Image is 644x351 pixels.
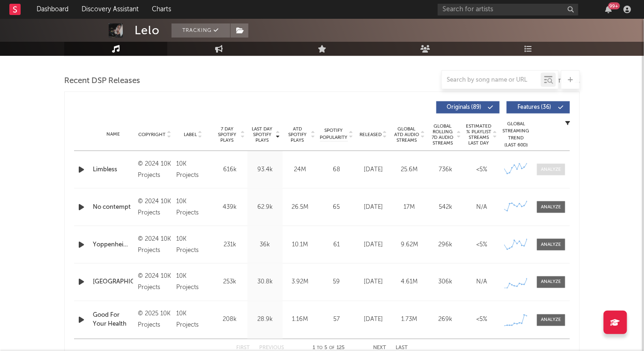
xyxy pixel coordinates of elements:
[394,165,425,175] div: 25.6M
[93,203,133,212] a: No contempt
[285,203,315,212] div: 26.5M
[250,126,275,143] span: Last Day Spotify Plays
[359,132,382,137] span: Released
[250,165,280,175] div: 93.4k
[93,165,133,175] a: Limbless
[442,105,486,110] span: Originals ( 89 )
[466,240,497,250] div: <5%
[285,278,315,287] div: 3.92M
[436,101,500,114] button: Originals(89)
[358,240,389,250] div: [DATE]
[259,346,284,351] button: Previous
[430,240,461,250] div: 296k
[285,126,310,143] span: ATD Spotify Plays
[373,346,386,351] button: Next
[396,346,408,351] button: Last
[176,159,210,181] div: 10K Projects
[184,132,197,137] span: Label
[320,315,353,325] div: 57
[320,203,353,212] div: 65
[138,196,172,219] div: © 2024 10K Projects
[320,240,353,250] div: 61
[250,315,280,325] div: 28.9k
[608,2,620,9] div: 99 +
[358,203,389,212] div: [DATE]
[438,4,578,15] input: Search for artists
[176,309,210,331] div: 10K Projects
[285,240,315,250] div: 10.1M
[215,165,245,175] div: 616k
[507,101,570,114] button: Features(36)
[394,203,425,212] div: 17M
[93,278,133,287] a: [GEOGRAPHIC_DATA]
[358,315,389,325] div: [DATE]
[93,240,133,250] a: Yoppenheimer
[329,346,335,351] span: of
[317,346,322,351] span: to
[394,315,425,325] div: 1.73M
[135,23,160,38] div: Lelo
[430,165,461,175] div: 736k
[215,315,245,325] div: 208k
[215,278,245,287] div: 253k
[215,126,240,143] span: 7 Day Spotify Plays
[394,278,425,287] div: 4.61M
[215,203,245,212] div: 439k
[250,203,280,212] div: 62.9k
[138,234,172,256] div: © 2024 10K Projects
[466,165,497,175] div: <5%
[250,278,280,287] div: 30.8k
[430,123,456,146] span: Global Rolling 7D Audio Streams
[513,105,556,110] span: Features ( 36 )
[358,165,389,175] div: [DATE]
[430,278,461,287] div: 306k
[285,315,315,325] div: 1.16M
[606,6,612,13] button: 99+
[138,159,172,181] div: © 2024 10K Projects
[176,234,210,256] div: 10K Projects
[93,131,133,138] div: Name
[176,196,210,219] div: 10K Projects
[172,23,230,38] button: Tracking
[430,203,461,212] div: 542k
[394,126,419,143] span: Global ATD Audio Streams
[320,165,353,175] div: 68
[358,278,389,287] div: [DATE]
[236,346,250,351] button: First
[138,271,172,294] div: © 2024 10K Projects
[466,278,497,287] div: N/A
[466,123,492,146] span: Estimated % Playlist Streams Last Day
[502,121,530,149] div: Global Streaming Trend (Last 60D)
[442,76,541,84] input: Search by song name or URL
[320,278,353,287] div: 59
[250,240,280,250] div: 36k
[93,311,133,329] a: Good For Your Health
[138,132,165,137] span: Copyright
[138,309,172,331] div: © 2025 10K Projects
[430,315,461,325] div: 269k
[394,240,425,250] div: 9.62M
[285,165,315,175] div: 24M
[466,203,497,212] div: N/A
[215,240,245,250] div: 231k
[466,315,497,325] div: <5%
[176,271,210,294] div: 10K Projects
[320,127,348,141] span: Spotify Popularity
